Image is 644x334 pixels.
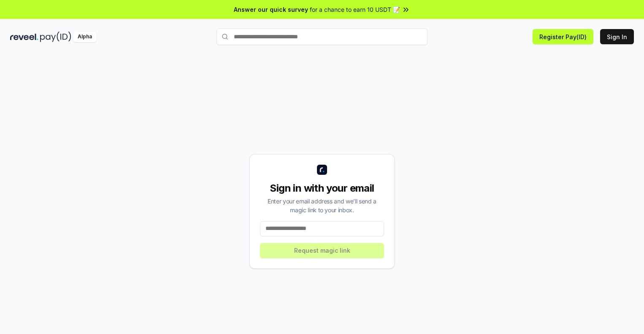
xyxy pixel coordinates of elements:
div: Enter your email address and we’ll send a magic link to your inbox. [260,197,384,214]
img: logo_small [317,165,327,175]
button: Register Pay(ID) [533,29,593,44]
span: Answer our quick survey [234,5,308,14]
img: reveel_dark [10,32,38,42]
div: Alpha [73,32,97,42]
button: Sign In [600,29,634,44]
span: for a chance to earn 10 USDT 📝 [310,5,400,14]
img: pay_id [40,32,71,42]
div: Sign in with your email [260,182,384,195]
